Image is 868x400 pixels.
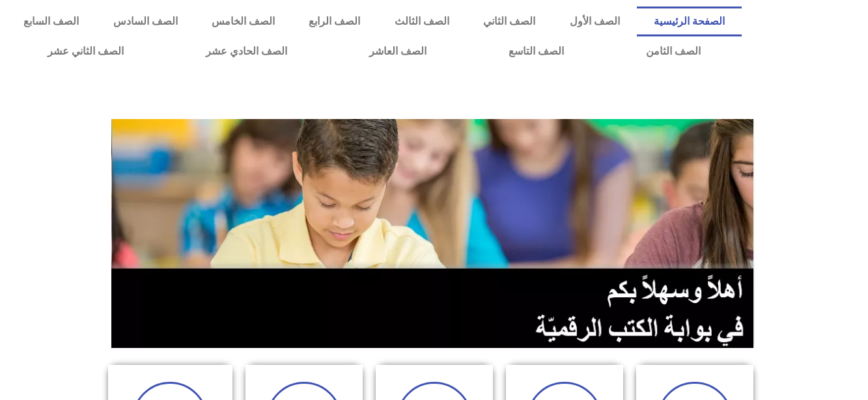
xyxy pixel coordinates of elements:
[378,7,466,36] a: الصف الثالث
[195,7,292,36] a: الصف الخامس
[165,36,328,66] a: الصف الحادي عشر
[292,7,377,36] a: الصف الرابع
[637,7,742,36] a: الصفحة الرئيسية
[7,36,165,66] a: الصف الثاني عشر
[328,36,468,66] a: الصف العاشر
[96,7,194,36] a: الصف السادس
[7,7,96,36] a: الصف السابع
[468,36,605,66] a: الصف التاسع
[605,36,742,66] a: الصف الثامن
[466,7,552,36] a: الصف الثاني
[552,7,636,36] a: الصف الأول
